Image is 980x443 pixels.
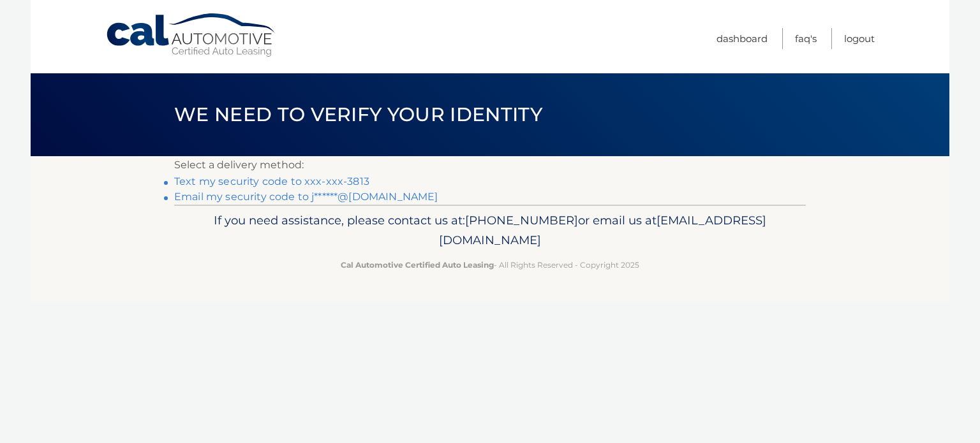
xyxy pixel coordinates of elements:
a: Logout [844,28,875,49]
a: Cal Automotive [105,13,278,58]
span: [PHONE_NUMBER] [465,213,578,228]
strong: Cal Automotive Certified Auto Leasing [341,260,494,270]
p: Select a delivery method: [174,156,806,174]
a: FAQ's [795,28,817,49]
a: Text my security code to xxx-xxx-3813 [174,175,369,187]
p: - All Rights Reserved - Copyright 2025 [182,258,798,272]
p: If you need assistance, please contact us at: or email us at [182,210,798,251]
span: We need to verify your identity [174,103,542,126]
a: Email my security code to j******@[DOMAIN_NAME] [174,191,438,203]
a: Dashboard [716,28,768,49]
